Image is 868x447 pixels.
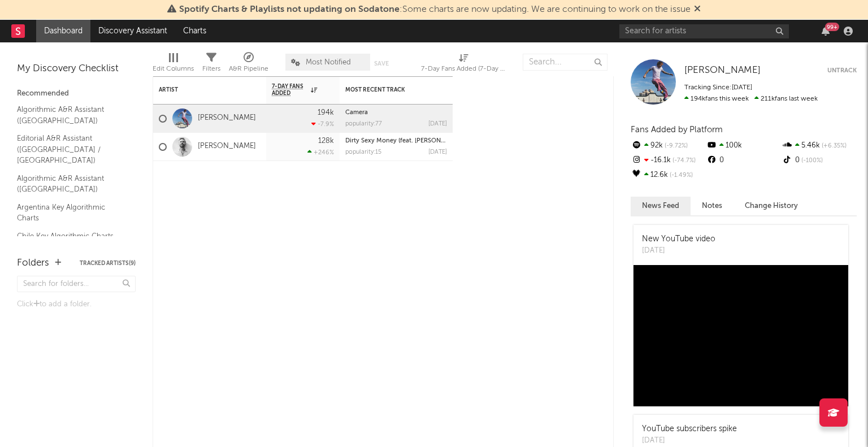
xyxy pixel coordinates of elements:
[198,114,256,123] a: [PERSON_NAME]
[691,197,734,215] button: Notes
[631,153,706,168] div: -16.1k
[782,153,857,168] div: 0
[17,230,124,242] a: Chile Key Algorithmic Charts
[202,62,220,76] div: Filters
[800,158,823,164] span: -100 %
[523,54,607,71] input: Search...
[198,142,256,151] a: [PERSON_NAME]
[782,138,857,153] div: 5.46k
[17,132,124,167] a: Editorial A&R Assistant ([GEOGRAPHIC_DATA] / [GEOGRAPHIC_DATA])
[374,60,389,67] button: Save
[345,149,381,155] div: popularity: 15
[642,435,737,446] div: [DATE]
[345,86,430,93] div: Most Recent Track
[311,120,334,128] div: -7.9 %
[820,143,847,149] span: +6.35 %
[671,158,696,164] span: -74.7 %
[307,149,334,156] div: +246 %
[428,149,447,155] div: [DATE]
[631,168,706,183] div: 12.6k
[175,20,214,42] a: Charts
[90,20,175,42] a: Discovery Assistant
[179,5,400,14] span: Spotify Charts & Playlists not updating on Sodatone
[619,24,789,38] input: Search for artists
[229,62,268,76] div: A&R Pipeline
[421,48,506,81] div: 7-Day Fans Added (7-Day Fans Added)
[668,172,693,179] span: -1.49 %
[684,96,749,102] span: 194k fans this week
[706,153,781,168] div: 0
[229,48,268,81] div: A&R Pipeline
[345,110,447,116] div: Camera
[684,66,761,75] span: [PERSON_NAME]
[827,65,857,76] button: Untrack
[80,261,136,266] button: Tracked Artists(9)
[684,65,761,76] a: [PERSON_NAME]
[153,62,194,76] div: Edit Columns
[684,84,752,91] span: Tracking Since: [DATE]
[684,96,818,102] span: 211k fans last week
[642,423,737,435] div: YouTube subscribers spike
[734,197,809,215] button: Change History
[345,138,447,144] div: Dirty Sexy Money (feat. Charli XCX & French Montana) - Mesto Remix
[421,62,506,76] div: 7-Day Fans Added (7-Day Fans Added)
[159,86,244,93] div: Artist
[345,110,368,116] a: Camera
[17,87,136,101] div: Recommended
[17,276,136,292] input: Search for folders...
[694,5,701,14] span: Dismiss
[272,83,308,97] span: 7-Day Fans Added
[825,23,839,31] div: 99 +
[17,172,124,196] a: Algorithmic A&R Assistant ([GEOGRAPHIC_DATA])
[17,103,124,127] a: Algorithmic A&R Assistant ([GEOGRAPHIC_DATA])
[631,197,691,215] button: News Feed
[318,137,334,145] div: 128k
[706,138,781,153] div: 100k
[17,201,124,224] a: Argentina Key Algorithmic Charts
[642,245,715,257] div: [DATE]
[17,298,136,311] div: Click to add a folder.
[36,20,90,42] a: Dashboard
[202,48,220,81] div: Filters
[631,125,723,134] span: Fans Added by Platform
[318,109,334,116] div: 194k
[663,143,688,149] span: -9.72 %
[428,121,447,127] div: [DATE]
[153,48,194,81] div: Edit Columns
[306,59,351,66] span: Most Notified
[17,257,49,270] div: Folders
[822,27,830,36] button: 99+
[642,233,715,245] div: New YouTube video
[345,138,605,144] a: Dirty Sexy Money (feat. [PERSON_NAME] & French [US_STATE]) - [PERSON_NAME] Remix
[345,121,382,127] div: popularity: 77
[631,138,706,153] div: 92k
[17,62,136,76] div: My Discovery Checklist
[179,5,691,14] span: : Some charts are now updating. We are continuing to work on the issue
